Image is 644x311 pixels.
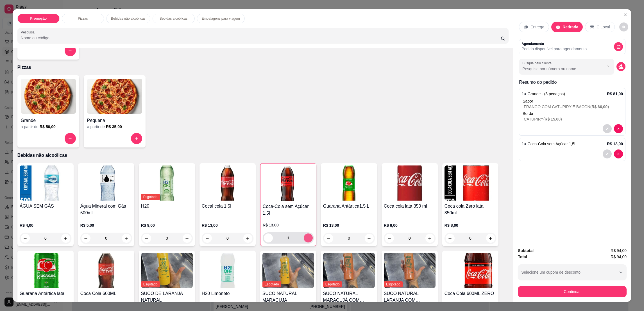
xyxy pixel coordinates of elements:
p: 1 x [521,140,575,147]
h4: SUCO NATURAL MARACUJÁ COM MORANGO [323,290,375,304]
button: decrease-product-quantity [603,149,612,158]
h4: SUCO NATURAL MARACUJÁ [262,290,314,304]
h6: R$ 50,00 [40,124,56,130]
span: Esgotado [141,194,160,200]
p: 1 x [521,90,565,97]
p: Resumo do pedido [519,79,625,86]
button: decrease-product-quantity [614,124,623,133]
p: C.Local [597,24,610,30]
p: R$ 13,00 [323,223,375,228]
h6: R$ 35,00 [106,124,122,130]
p: Bebidas não alcoólicas [17,152,509,159]
h4: SUCO DE LARANJA NATURAL [141,290,193,304]
button: decrease-product-quantity [619,22,628,31]
button: increase-product-quantity [425,234,434,243]
button: decrease-product-quantity [324,234,333,243]
label: Pesquisa [21,30,37,35]
button: decrease-product-quantity [264,233,273,242]
p: Agendamento [521,42,587,46]
img: product-image [445,253,496,288]
button: decrease-product-quantity [603,124,612,133]
strong: Total [518,255,527,259]
h4: Grande [21,117,76,124]
h4: Coca-Cola sem Açúcar 1,5l [263,203,314,217]
img: product-image [384,253,436,288]
div: Sabor [523,98,623,104]
h4: Guarana Antártica1,5 L [323,203,375,210]
p: FRANGO COM CATUPIRY E BACON ( [524,104,623,110]
span: Esgotado [384,281,403,287]
h4: H20 [141,203,193,210]
p: R$ 13,00 [263,222,314,228]
h4: Água Mineral com Gás 500ml [80,203,132,216]
img: product-image [384,165,436,201]
p: R$ 13,00 [202,223,253,228]
p: Retirada [563,24,578,30]
input: Pesquisa [21,35,501,41]
button: decrease-product-quantity [614,149,623,158]
label: Busque pelo cliente [522,61,554,65]
p: Bebidas alcoólicas [160,16,187,21]
p: Bebidas não alcoólicas [111,16,146,21]
img: product-image [202,253,253,288]
span: R$ 94,00 [611,248,627,254]
span: R$ 15,00 [545,117,561,121]
button: increase-product-quantity [61,234,70,243]
img: product-image [141,165,193,201]
button: decrease-product-quantity [21,234,30,243]
h4: Coca Cola 600ML ZERO [445,290,496,297]
strong: Subtotal [518,248,534,253]
button: increase-product-quantity [122,234,131,243]
div: a partir de [21,124,76,130]
button: decrease-product-quantity [614,42,623,51]
img: product-image [445,165,496,201]
p: R$ 8,00 [445,223,496,228]
button: increase-product-quantity [486,234,495,243]
button: decrease-product-quantity [203,234,212,243]
span: Esgotado [141,281,160,287]
p: R$ 5,00 [80,223,132,228]
img: product-image [20,165,71,201]
h4: SUCO NATURAL LARANJA COM MORANGO [384,290,436,304]
h4: Pequena [87,117,142,124]
span: Esgotado [323,281,342,287]
button: decrease-product-quantity [446,234,455,243]
p: Pedido disponível para agendamento [521,46,587,52]
span: Esgotado [262,281,281,287]
p: R$ 4,00 [20,223,71,228]
button: increase-product-quantity [304,233,313,242]
h4: H20 Limoneto [202,290,253,297]
img: product-image [80,165,132,201]
p: Embalagens para viagem [202,16,240,21]
button: increase-product-quantity [65,133,76,144]
img: product-image [20,253,71,288]
button: increase-product-quantity [183,234,192,243]
span: R$ 66,00 ) [591,105,609,109]
button: decrease-product-quantity [81,234,90,243]
button: increase-product-quantity [131,133,142,144]
p: Borda [523,111,623,116]
button: Show suggestions [604,62,613,71]
p: R$ 8,00 [384,223,436,228]
img: product-image [87,79,142,114]
p: R$ 9,00 [141,223,193,228]
button: Close [621,10,630,19]
span: R$ 94,00 [611,254,627,260]
button: decrease-product-quantity [142,234,151,243]
p: R$ 81,00 [607,91,623,97]
button: decrease-product-quantity [616,62,625,71]
img: product-image [202,165,253,201]
img: product-image [80,253,132,288]
span: Grande - (8 pedaços) [528,92,565,96]
h4: Guarana Antártica lata [20,290,71,297]
h4: ÁGUA SEM GÁS [20,203,71,210]
h4: Coca cola Zero lata 350ml [445,203,496,216]
img: product-image [141,253,193,288]
img: product-image [323,165,375,201]
img: product-image [323,253,375,288]
img: product-image [21,79,76,114]
img: product-image [263,166,314,201]
p: Entrega [530,24,544,30]
button: Selecione um cupom de desconto [518,264,627,280]
p: R$ 13,00 [607,141,623,147]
